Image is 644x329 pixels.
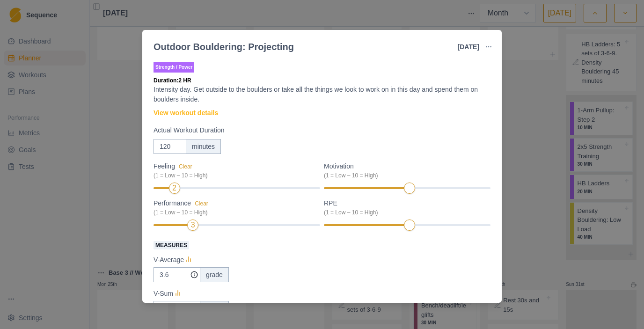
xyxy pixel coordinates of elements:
[324,161,485,180] label: Motivation
[195,200,208,207] button: Performance(1 = Low – 10 = High)
[200,267,229,282] div: grade
[191,219,195,231] div: 3
[154,161,315,180] label: Feeling
[154,171,315,180] div: (1 = Low – 10 = High)
[200,301,229,316] div: grade
[154,62,194,73] p: Strength / Power
[324,208,485,217] div: (1 = Low – 10 = High)
[324,198,485,217] label: RPE
[179,163,192,170] button: Feeling(1 = Low – 10 = High)
[154,40,294,54] div: Outdoor Bouldering: Projecting
[154,255,184,265] p: V-Average
[154,241,189,249] span: Measures
[154,76,490,85] p: Duration: 2 HR
[186,139,221,154] div: minutes
[154,85,490,104] p: Intensity day. Get outside to the boulders or take all the things we look to work on in this day ...
[154,198,315,217] label: Performance
[154,125,485,135] label: Actual Workout Duration
[324,171,485,180] div: (1 = Low – 10 = High)
[154,108,218,118] a: View workout details
[154,208,315,217] div: (1 = Low – 10 = High)
[154,289,173,299] p: V-Sum
[458,42,479,52] p: [DATE]
[172,183,176,194] div: 2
